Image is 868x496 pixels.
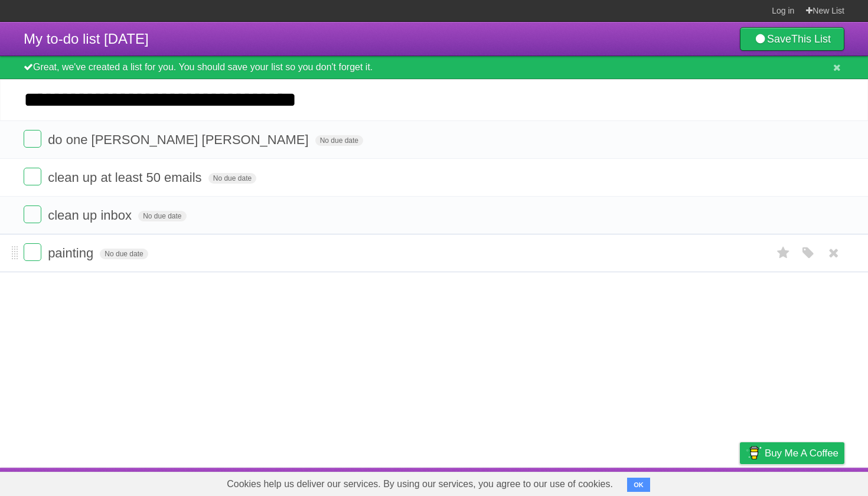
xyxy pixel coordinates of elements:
[622,471,670,493] a: Developers
[138,211,186,221] span: No due date
[791,33,831,45] b: This List
[48,132,311,147] span: do one [PERSON_NAME] [PERSON_NAME]
[772,243,795,263] label: Star task
[215,472,625,496] span: Cookies help us deliver our services. By using our services, you agree to our use of cookies.
[24,243,41,261] label: Done
[24,130,41,148] label: Done
[48,246,96,260] span: painting
[627,478,650,492] button: OK
[48,170,205,185] span: clean up at least 50 emails
[770,471,844,493] a: Suggest a feature
[746,443,762,463] img: Buy me a coffee
[315,135,363,146] span: No due date
[583,471,608,493] a: About
[100,249,148,259] span: No due date
[725,471,755,493] a: Privacy
[24,205,41,223] label: Done
[48,208,135,223] span: clean up inbox
[208,173,256,184] span: No due date
[24,168,41,185] label: Done
[740,27,844,51] a: SaveThis List
[24,31,149,47] span: My to-do list [DATE]
[765,443,838,464] span: Buy me a coffee
[740,442,844,464] a: Buy me a coffee
[684,471,710,493] a: Terms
